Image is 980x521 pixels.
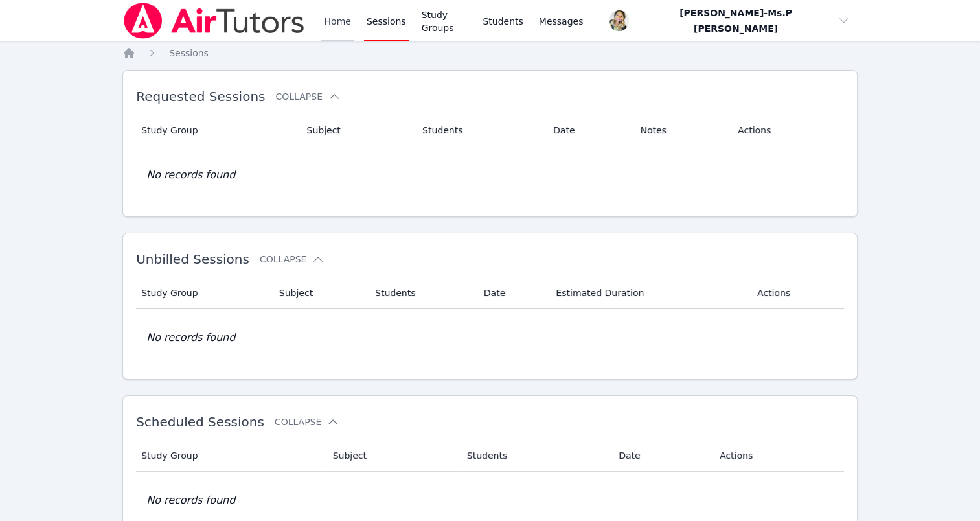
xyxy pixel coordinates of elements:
[632,115,730,146] th: Notes
[136,309,844,366] td: No records found
[169,47,209,60] a: Sessions
[325,440,459,472] th: Subject
[275,90,340,103] button: Collapse
[712,440,844,472] th: Actions
[476,277,549,309] th: Date
[271,277,367,309] th: Subject
[299,115,415,146] th: Subject
[730,115,844,146] th: Actions
[136,277,271,309] th: Study Group
[136,115,299,146] th: Study Group
[539,15,584,28] span: Messages
[415,115,545,146] th: Students
[136,251,249,267] span: Unbilled Sessions
[122,3,306,39] img: Air Tutors
[136,89,265,104] span: Requested Sessions
[545,115,632,146] th: Date
[169,48,209,58] span: Sessions
[459,440,611,472] th: Students
[275,415,339,428] button: Collapse
[122,47,858,60] nav: Breadcrumb
[548,277,749,309] th: Estimated Duration
[136,146,844,203] td: No records found
[749,277,844,309] th: Actions
[611,440,712,472] th: Date
[367,277,476,309] th: Students
[136,414,264,430] span: Scheduled Sessions
[260,253,325,266] button: Collapse
[136,440,325,472] th: Study Group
